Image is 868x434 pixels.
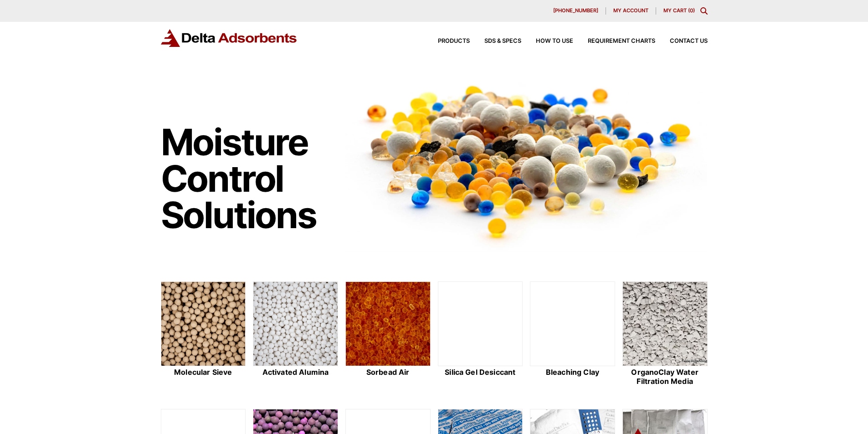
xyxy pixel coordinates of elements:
a: My Cart (0) [663,7,695,14]
h2: Sorbead Air [345,368,431,377]
a: Sorbead Air [345,281,431,387]
a: Products [423,38,470,44]
span: 0 [690,7,693,14]
span: Products [438,38,470,44]
span: Contact Us [670,38,708,44]
img: Delta Adsorbents [161,29,298,47]
a: Requirement Charts [573,38,655,44]
a: [PHONE_NUMBER] [546,7,606,15]
img: Image [345,69,708,252]
a: Silica Gel Desiccant [438,281,523,387]
span: How to Use [536,38,573,44]
a: SDS & SPECS [470,38,521,44]
a: Bleaching Clay [530,281,615,387]
h2: Molecular Sieve [161,368,246,377]
span: [PHONE_NUMBER] [553,8,598,13]
h1: Moisture Control Solutions [161,124,337,233]
a: My account [606,7,656,15]
h2: Bleaching Clay [530,368,615,377]
a: OrganoClay Water Filtration Media [622,281,708,387]
a: Molecular Sieve [161,281,246,387]
div: Toggle Modal Content [700,7,708,15]
a: Activated Alumina [253,281,338,387]
span: SDS & SPECS [484,38,521,44]
a: How to Use [521,38,573,44]
h2: Activated Alumina [253,368,338,377]
span: Requirement Charts [588,38,655,44]
span: My account [613,8,648,13]
h2: Silica Gel Desiccant [438,368,523,377]
a: Contact Us [655,38,708,44]
h2: OrganoClay Water Filtration Media [622,368,708,385]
